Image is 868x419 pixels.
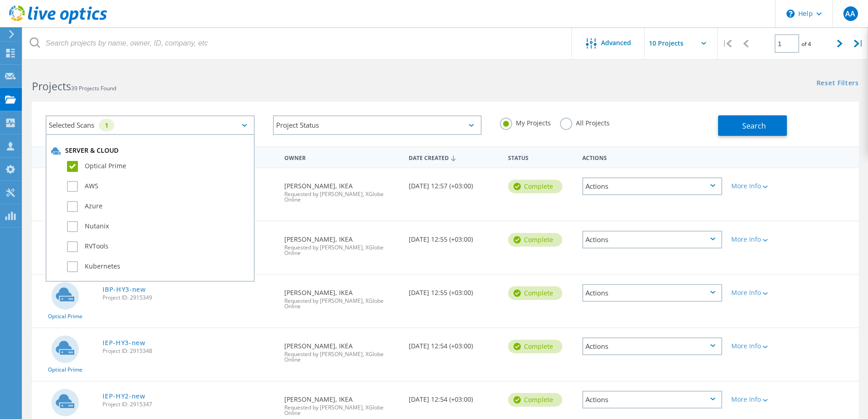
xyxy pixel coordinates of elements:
a: IEP-HY2-new [103,393,145,399]
div: [DATE] 12:54 (+03:00) [404,382,503,412]
a: Reset Filters [817,80,859,88]
div: Selected Scans [46,115,255,135]
div: [PERSON_NAME], IKEA [280,222,404,265]
div: [PERSON_NAME], IKEA [280,328,404,372]
div: [PERSON_NAME], IKEA [280,168,404,212]
label: All Projects [560,118,610,126]
div: Project Status [273,115,482,135]
span: Requested by [PERSON_NAME], XGlobe Online [284,405,399,416]
a: IBP-HY3-new [103,286,146,293]
span: Requested by [PERSON_NAME], XGlobe Online [284,352,399,362]
span: 39 Projects Found [71,84,116,92]
span: Advanced [601,40,631,46]
div: Actions [582,231,722,248]
label: Nutanix [67,221,249,232]
div: More Info [731,236,788,243]
div: Owner [280,149,404,166]
div: Date Created [404,149,503,166]
span: of 4 [801,40,811,48]
div: More Info [731,290,788,296]
a: IEP-HY3-new [103,340,145,346]
span: Optical Prime [48,314,82,319]
span: Project ID: 2915349 [103,295,275,300]
span: Optical Prime [48,367,82,372]
div: More Info [731,343,788,349]
div: [DATE] 12:55 (+03:00) [404,222,503,252]
label: AWS [67,181,249,192]
div: Status [503,149,578,166]
a: Live Optics Dashboard [9,19,107,26]
button: Search [718,115,787,136]
div: | [718,27,736,60]
div: [DATE] 12:57 (+03:00) [404,168,503,198]
span: Search [742,121,766,131]
label: Kubernetes [67,261,249,272]
div: More Info [731,396,788,403]
span: Requested by [PERSON_NAME], XGlobe Online [284,191,399,202]
div: [DATE] 12:55 (+03:00) [404,275,503,305]
b: Projects [32,79,71,93]
div: 1 [99,119,114,131]
div: Actions [582,391,722,409]
div: More Info [731,183,788,189]
label: Optical Prime [67,161,249,172]
span: Project ID: 2915347 [103,402,275,407]
div: [DATE] 12:54 (+03:00) [404,328,503,358]
span: Project ID: 2915348 [103,348,275,354]
div: Actions [582,177,722,195]
div: Complete [508,233,562,247]
span: Requested by [PERSON_NAME], XGlobe Online [284,298,399,309]
svg: \n [786,10,795,18]
div: Actions [582,284,722,302]
div: Actions [582,337,722,355]
div: Complete [508,340,562,353]
span: Requested by [PERSON_NAME], XGlobe Online [284,245,399,256]
label: Azure [67,201,249,212]
div: Actions [578,149,727,166]
div: Complete [508,393,562,407]
div: Complete [508,286,562,300]
input: Search projects by name, owner, ID, company, etc [23,27,572,59]
label: My Projects [500,118,551,126]
div: Server & Cloud [51,146,249,155]
div: [PERSON_NAME], IKEA [280,275,404,318]
div: Complete [508,180,562,193]
label: RVTools [67,241,249,252]
span: AA [845,10,855,17]
div: | [849,27,868,60]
